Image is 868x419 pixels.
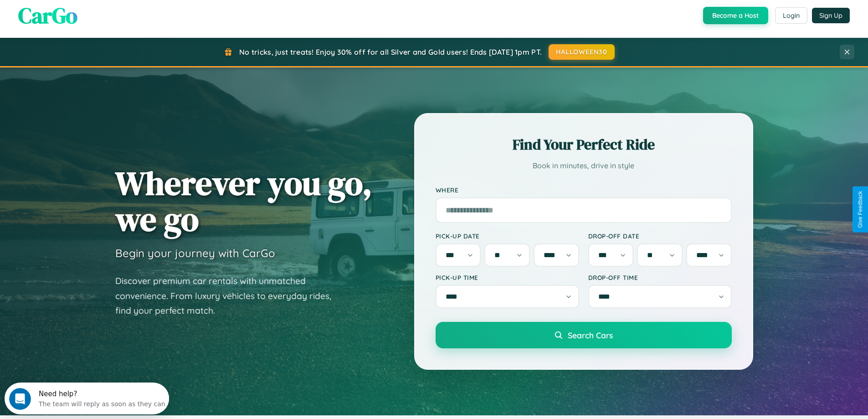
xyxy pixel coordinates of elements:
[115,165,372,237] h1: Wherever you go, we go
[436,159,732,172] p: Book in minutes, drive in style
[34,15,161,25] div: The team will reply as soon as they can
[18,0,77,31] span: CarGo
[775,7,807,24] button: Login
[115,246,275,260] h3: Begin your journey with CarGo
[5,383,169,414] iframe: Intercom live chat discovery launcher
[812,8,850,23] button: Sign Up
[436,232,579,240] label: Pick-up Date
[239,47,542,57] span: No tricks, just treats! Enjoy 30% off for all Silver and Gold users! Ends [DATE] 1pm PT.
[549,44,615,60] button: HALLOWEEN30
[588,274,732,281] label: Drop-off Time
[436,274,579,281] label: Pick-up Time
[115,274,343,318] p: Discover premium car rentals with unmatched convenience. From luxury vehicles to everyday rides, ...
[436,134,732,155] h2: Find Your Perfect Ride
[568,330,613,340] span: Search Cars
[9,388,31,410] iframe: Intercom live chat
[436,322,732,348] button: Search Cars
[588,232,732,240] label: Drop-off Date
[4,4,169,29] div: Open Intercom Messenger
[436,186,732,194] label: Where
[34,8,161,15] div: Need help?
[857,191,863,228] div: Give Feedback
[703,7,768,24] button: Become a Host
